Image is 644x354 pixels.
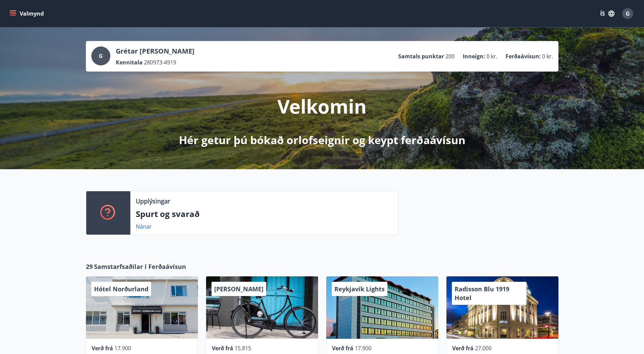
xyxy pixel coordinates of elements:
span: 17.900 [114,345,131,352]
p: Grétar [PERSON_NAME] [116,46,195,56]
button: G [620,5,636,22]
p: Hér getur þú bókað orlofseignir og keypt ferðaávísun [179,133,465,147]
span: 0 kr. [486,53,497,60]
p: Samtals punktar [398,53,444,60]
span: 280973-4919 [144,59,176,66]
span: 15.815 [235,345,251,352]
p: Ferðaávísun : [505,53,541,60]
p: Velkomin [277,93,367,119]
span: 27.000 [475,345,492,352]
button: ÍS [596,7,618,20]
span: G [626,10,630,17]
a: Nánar [136,223,152,230]
span: 29 [86,262,93,271]
button: menu [8,7,47,20]
span: G [99,52,103,60]
span: Hótel Norðurland [94,285,148,293]
span: Verð frá [92,345,113,352]
span: Samstarfsaðilar í Ferðaávísun [94,262,186,271]
span: 0 kr. [542,53,553,60]
span: [PERSON_NAME] [214,285,263,293]
p: Inneign : [463,53,485,60]
p: Spurt og svarað [136,208,392,220]
span: Reykjavík Lights [334,285,385,293]
span: 200 [445,53,455,60]
p: Kennitala [116,59,143,66]
span: Verð frá [212,345,233,352]
span: Verð frá [452,345,474,352]
span: Radisson Blu 1919 Hotel [455,285,509,302]
span: Verð frá [332,345,353,352]
p: Upplýsingar [136,197,170,205]
span: 17.900 [355,345,371,352]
